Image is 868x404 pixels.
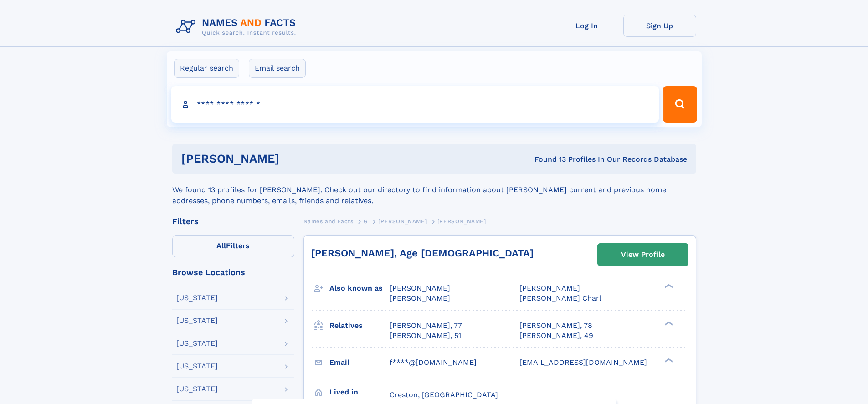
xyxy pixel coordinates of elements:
div: ❯ [663,357,673,363]
div: View Profile [621,244,665,265]
div: [US_STATE] [176,317,218,324]
h1: [PERSON_NAME] [181,153,407,164]
a: View Profile [598,244,688,266]
div: [US_STATE] [176,363,218,370]
div: [US_STATE] [176,340,218,347]
img: Logo Names and Facts [172,15,303,39]
span: [PERSON_NAME] [390,284,450,292]
label: Filters [172,235,294,257]
div: Found 13 Profiles In Our Records Database [407,154,687,164]
button: Search Button [663,86,697,123]
a: Sign Up [623,15,696,37]
div: Filters [172,217,294,225]
a: Names and Facts [303,215,354,227]
a: [PERSON_NAME] [378,215,427,227]
span: [PERSON_NAME] [437,218,486,225]
h3: Also known as [329,281,390,296]
div: ❯ [663,320,673,326]
label: Email search [249,59,306,78]
a: [PERSON_NAME], 51 [390,331,461,341]
h3: Lived in [329,384,390,400]
div: [US_STATE] [176,294,218,302]
a: [PERSON_NAME], Age [DEMOGRAPHIC_DATA] [311,247,534,259]
span: [PERSON_NAME] Charl [519,294,601,302]
a: [PERSON_NAME], 77 [390,321,462,331]
label: Regular search [174,59,239,78]
a: Log In [550,15,623,37]
a: G [364,215,368,227]
input: search input [171,86,659,123]
span: G [364,218,368,225]
h3: Relatives [329,318,390,333]
h3: Email [329,355,390,370]
div: [US_STATE] [176,385,218,393]
span: All [216,241,226,250]
span: Creston, [GEOGRAPHIC_DATA] [390,390,498,399]
div: Browse Locations [172,268,294,276]
a: [PERSON_NAME], 49 [519,331,593,341]
div: We found 13 profiles for [PERSON_NAME]. Check out our directory to find information about [PERSON... [172,174,696,206]
div: ❯ [663,283,673,289]
span: [PERSON_NAME] [519,284,580,292]
span: [EMAIL_ADDRESS][DOMAIN_NAME] [519,358,647,367]
span: [PERSON_NAME] [390,294,450,302]
a: [PERSON_NAME], 78 [519,321,592,331]
span: [PERSON_NAME] [378,218,427,225]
